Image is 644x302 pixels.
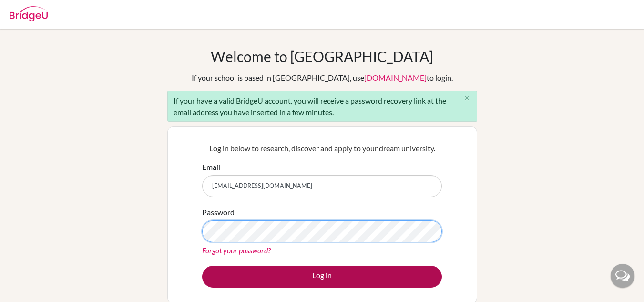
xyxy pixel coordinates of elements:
button: Log in [202,266,442,288]
img: Bridge-U [10,6,48,21]
label: Email [202,161,220,173]
i: close [463,94,470,102]
button: Close [458,91,477,105]
a: [DOMAIN_NAME] [364,73,427,82]
a: Forgot your password? [202,246,271,255]
h1: Welcome to [GEOGRAPHIC_DATA] [211,48,433,65]
div: If your school is based in [GEOGRAPHIC_DATA], use to login. [192,72,453,83]
label: Password [202,207,235,218]
div: If your have a valid BridgeU account, you will receive a password recovery link at the email addr... [167,91,477,122]
span: Help [21,7,41,15]
p: Log in below to research, discover and apply to your dream university. [202,143,442,154]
